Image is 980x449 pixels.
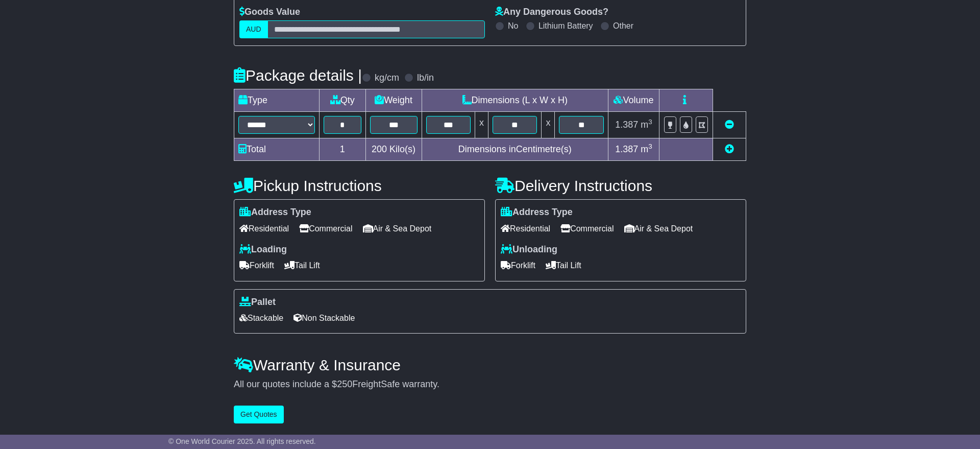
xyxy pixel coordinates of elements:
label: Address Type [239,207,311,218]
label: lb/in [417,73,434,84]
span: Non Stackable [293,310,355,326]
span: m [641,144,652,154]
button: Get Quotes [234,406,284,423]
span: Tail Lift [546,257,581,273]
a: Remove this item [725,120,734,130]
span: Forklift [239,257,274,273]
span: 200 [372,144,387,154]
span: Air & Sea Depot [363,221,432,237]
td: 1 [320,138,366,161]
td: Qty [320,89,366,112]
label: Any Dangerous Goods? [495,7,608,18]
label: AUD [239,20,268,38]
span: 1.387 [615,144,638,154]
span: 1.387 [615,120,638,130]
label: No [508,21,518,31]
span: Residential [501,221,550,237]
label: Lithium Battery [538,21,593,31]
span: Residential [239,221,289,237]
td: x [542,112,555,138]
td: Dimensions in Centimetre(s) [422,138,608,161]
label: Loading [239,244,287,255]
span: Air & Sea Depot [624,221,693,237]
a: Add new item [725,144,734,154]
label: Goods Value [239,7,300,18]
td: Volume [608,89,659,112]
span: Commercial [560,221,614,237]
span: 250 [337,379,352,389]
span: Forklift [501,257,535,273]
label: kg/cm [375,73,399,84]
td: Total [234,138,320,161]
td: Kilo(s) [365,138,422,161]
td: Type [234,89,320,112]
label: Unloading [501,244,557,255]
label: Other [613,21,633,31]
h4: Warranty & Insurance [234,357,746,373]
td: Dimensions (L x W x H) [422,89,608,112]
td: x [475,112,488,138]
label: Address Type [501,207,573,218]
h4: Pickup Instructions [234,177,485,194]
span: Commercial [299,221,352,237]
sup: 3 [648,143,652,150]
label: Pallet [239,297,276,308]
td: Weight [365,89,422,112]
h4: Package details | [234,67,362,84]
h4: Delivery Instructions [495,177,746,194]
div: All our quotes include a $ FreightSafe warranty. [234,379,746,390]
span: Tail Lift [284,257,320,273]
sup: 3 [648,118,652,126]
span: Stackable [239,310,283,326]
span: © One World Courier 2025. All rights reserved. [168,437,316,445]
span: m [641,120,652,130]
